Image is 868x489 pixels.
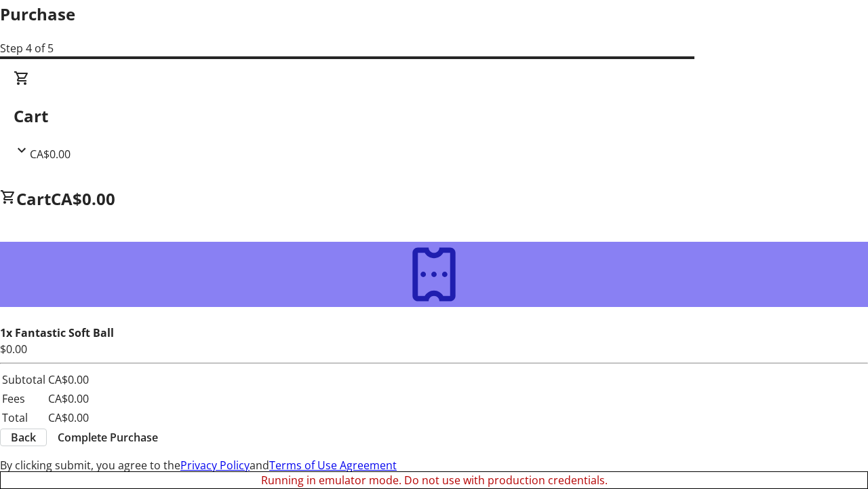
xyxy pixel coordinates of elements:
span: Complete Purchase [58,429,158,446]
h2: Cart [14,104,854,128]
td: Total [1,409,46,427]
div: CartCA$0.00 [14,70,854,162]
td: CA$0.00 [47,371,90,388]
td: Subtotal [1,371,46,388]
span: Back [11,429,36,446]
a: Terms of Use Agreement [269,458,397,473]
td: Fees [1,390,46,407]
a: Privacy Policy [180,458,250,473]
span: Cart [16,187,51,210]
td: CA$0.00 [47,390,90,407]
span: CA$0.00 [30,147,71,162]
button: Complete Purchase [47,429,169,446]
span: CA$0.00 [51,187,115,210]
td: CA$0.00 [47,409,90,427]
